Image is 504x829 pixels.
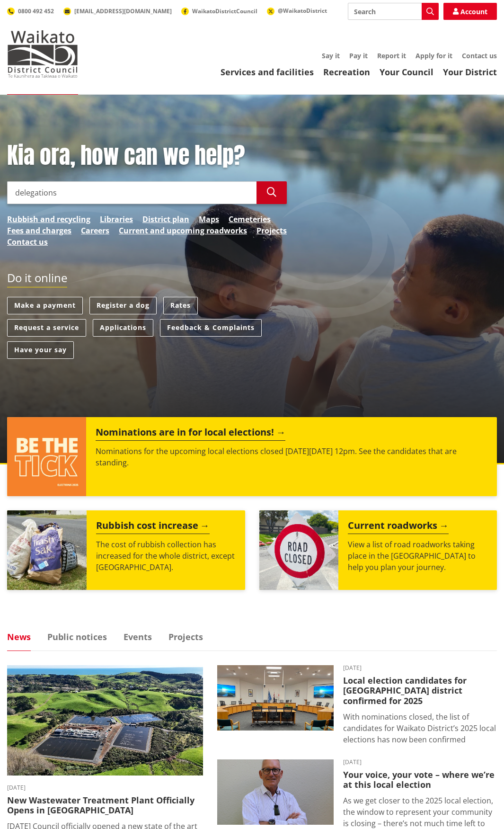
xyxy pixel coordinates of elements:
[7,297,83,314] a: Make a payment
[163,297,198,314] a: Rates
[7,271,67,288] h2: Do it online
[221,66,314,78] a: Services and facilities
[380,66,433,78] a: Your Council
[377,51,406,60] a: Report it
[47,633,107,641] a: Public notices
[259,510,339,590] img: Road closed sign
[278,7,327,15] span: @WaikatoDistrict
[181,7,257,15] a: WaikatoDistrictCouncil
[7,30,78,78] img: Waikato District Council - Te Kaunihera aa Takiwaa o Waikato
[124,633,152,641] a: Events
[7,341,74,359] a: Have your say
[93,319,153,337] a: Applications
[348,539,487,573] p: View a list of road roadworks taking place in the [GEOGRAPHIC_DATA] to help you plan your journey.
[217,665,497,745] a: [DATE] Local election candidates for [GEOGRAPHIC_DATA] district confirmed for 2025 With nominatio...
[7,142,287,169] h1: Kia ora, how can we help?
[96,427,285,441] h2: Nominations are in for local elections!
[217,665,334,731] img: Chambers
[460,789,495,823] iframe: Messenger Launcher
[7,510,245,590] a: Rubbish bags with sticker Rubbish cost increase The cost of rubbish collection has increased for ...
[74,7,172,15] span: [EMAIL_ADDRESS][DOMAIN_NAME]
[217,759,334,825] img: Craig Hobbs
[192,7,257,15] span: WaikatoDistrictCouncil
[7,417,86,496] img: ELECTIONS 2025 (15)
[348,520,449,534] h2: Current roadworks
[63,7,172,15] a: [EMAIL_ADDRESS][DOMAIN_NAME]
[443,3,497,20] a: Account
[81,225,109,236] a: Careers
[7,785,203,791] time: [DATE]
[96,539,236,573] p: The cost of rubbish collection has increased for the whole district, except [GEOGRAPHIC_DATA].
[259,510,497,590] a: Current roadworks View a list of road roadworks taking place in the [GEOGRAPHIC_DATA] to help you...
[343,770,497,790] h3: Your voice, your vote – where we’re at this local election
[343,676,497,706] h3: Local election candidates for [GEOGRAPHIC_DATA] district confirmed for 2025
[416,51,452,60] a: Apply for it
[7,7,54,15] a: 0800 492 452
[343,665,497,671] time: [DATE]
[199,214,219,225] a: Maps
[349,51,368,60] a: Pay it
[100,214,133,225] a: Libraries
[343,711,497,745] p: With nominations closed, the list of candidates for Waikato District’s 2025 local elections has n...
[343,759,497,765] time: [DATE]
[18,7,54,15] span: 0800 492 452
[462,51,497,60] a: Contact us
[256,225,287,236] a: Projects
[7,236,48,248] a: Contact us
[89,297,157,314] a: Register a dog
[7,665,203,776] img: Raglan WWTP facility
[7,510,87,590] img: Rubbish bags with sticker
[229,214,271,225] a: Cemeteries
[96,520,210,534] h2: Rubbish cost increase
[160,319,262,337] a: Feedback & Complaints
[142,214,189,225] a: District plan
[7,181,256,204] input: Search input
[119,225,247,236] a: Current and upcoming roadworks
[7,319,86,337] a: Request a service
[443,66,497,78] a: Your District
[96,446,487,468] p: Nominations for the upcoming local elections closed [DATE][DATE] 12pm. See the candidates that ar...
[322,51,340,60] a: Say it
[7,214,90,225] a: Rubbish and recycling
[7,633,31,641] a: News
[323,66,370,78] a: Recreation
[267,7,327,15] a: @WaikatoDistrict
[348,3,439,20] input: Search input
[7,225,71,236] a: Fees and charges
[7,795,203,816] h3: New Wastewater Treatment Plant Officially Opens in [GEOGRAPHIC_DATA]
[168,633,203,641] a: Projects
[7,417,497,496] a: Nominations are in for local elections! Nominations for the upcoming local elections closed [DATE...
